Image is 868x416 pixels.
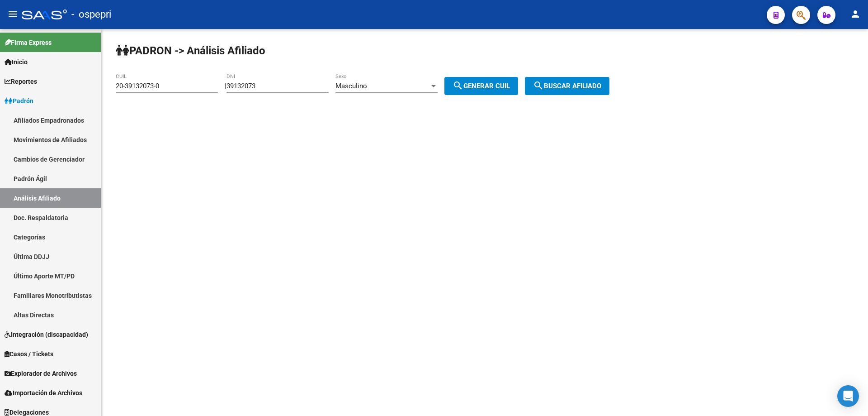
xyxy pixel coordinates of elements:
[533,82,601,90] span: Buscar afiliado
[335,82,367,90] span: Masculino
[5,77,37,86] span: Reportes
[5,57,28,67] span: Inicio
[5,38,52,48] span: Firma Express
[453,80,463,91] mat-icon: search
[5,368,77,378] span: Explorador de Archivos
[225,82,525,90] div: |
[453,82,510,90] span: Generar CUIL
[850,9,861,19] mat-icon: person
[5,330,88,339] span: Integración (discapacidad)
[444,77,518,95] button: Generar CUIL
[116,44,265,57] strong: PADRON -> Análisis Afiliado
[7,9,18,19] mat-icon: menu
[525,77,609,95] button: Buscar afiliado
[837,385,859,407] div: Open Intercom Messenger
[5,96,33,106] span: Padrón
[5,349,53,359] span: Casos / Tickets
[533,80,544,91] mat-icon: search
[71,5,111,24] span: - ospepri
[5,388,82,398] span: Importación de Archivos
